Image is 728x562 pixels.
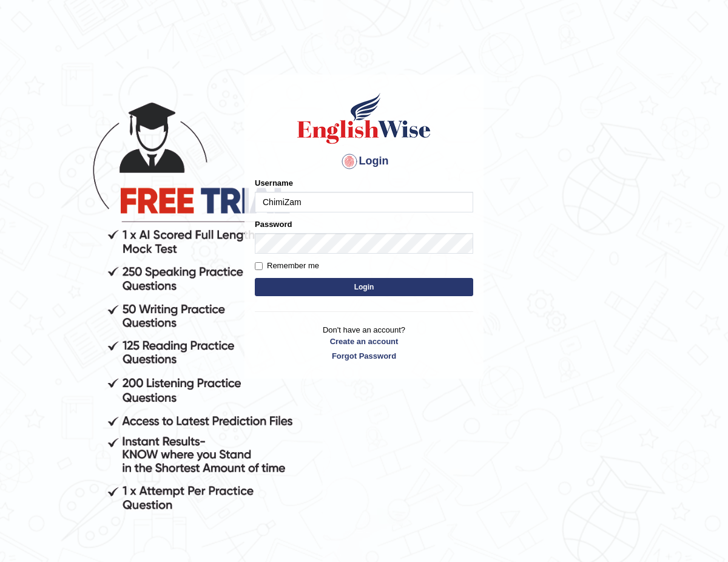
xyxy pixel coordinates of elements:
[255,218,292,230] label: Password
[255,278,473,296] button: Login
[255,152,473,171] h4: Login
[255,262,263,270] input: Remember me
[255,260,319,272] label: Remember me
[255,336,473,347] a: Create an account
[295,91,433,146] img: Logo of English Wise sign in for intelligent practice with AI
[255,177,293,189] label: Username
[255,350,473,362] a: Forgot Password
[255,324,473,362] p: Don't have an account?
